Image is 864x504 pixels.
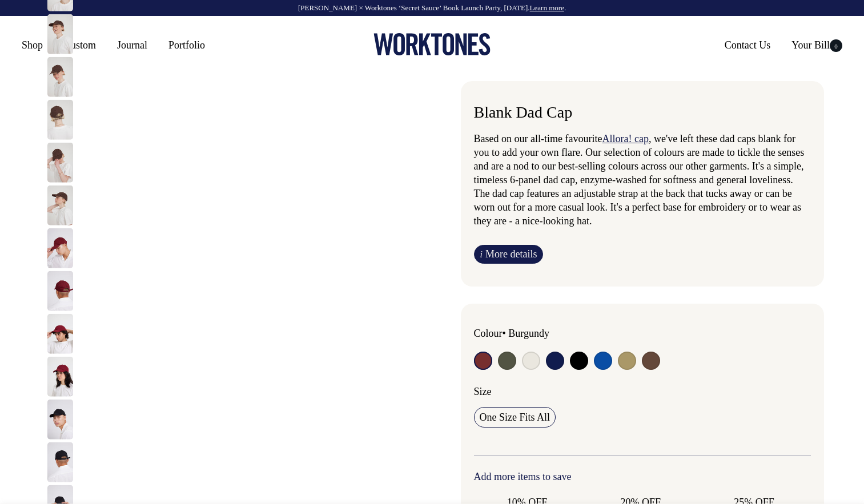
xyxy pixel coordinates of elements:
a: Your Bill0 [787,35,847,55]
a: Portfolio [164,35,210,55]
a: Learn more [530,3,564,12]
a: Journal [112,35,152,55]
span: One Size Fits All [480,410,550,424]
a: Contact Us [720,35,775,55]
img: espresso [47,14,73,54]
div: [PERSON_NAME] × Worktones ‘Secret Sauce’ Book Launch Party, [DATE]. . [11,4,853,12]
a: Shop [17,35,47,55]
span: 0 [830,39,842,52]
a: Custom [59,35,101,55]
input: One Size Fits All [474,407,556,428]
img: espresso [47,57,73,97]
